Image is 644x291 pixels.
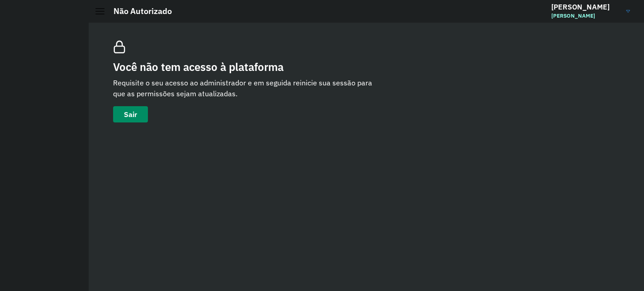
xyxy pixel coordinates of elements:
button: button [113,106,148,122]
p: Requisite o seu acesso ao administrador e em seguida reinicie sua sessão para que as permissões s... [113,77,384,99]
h2: Você não tem acesso à plataforma [113,61,384,74]
h2: Não Autorizado [104,6,172,16]
span: [PERSON_NAME] [551,12,619,20]
h3: [PERSON_NAME] [551,3,619,11]
span: Sair [124,111,137,118]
